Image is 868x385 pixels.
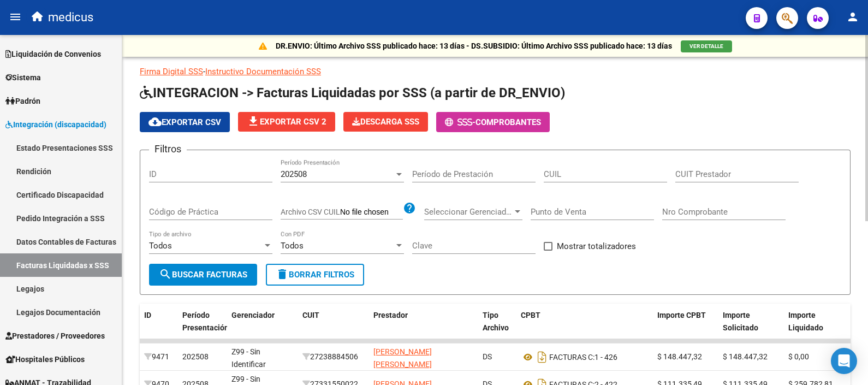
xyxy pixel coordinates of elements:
[784,304,849,352] datatable-header-cell: Importe Liquidado
[144,351,174,363] div: 9471
[549,353,594,362] span: FACTURAS C:
[657,311,706,319] span: Importe CPBT
[788,352,809,361] span: $ 0,00
[723,352,768,361] span: $ 148.447,32
[475,117,541,127] span: Comprobantes
[521,348,649,366] div: 1 - 426
[373,347,432,369] span: [PERSON_NAME] [PERSON_NAME]
[373,311,408,319] span: Prestador
[788,311,823,332] span: Importe Liquidado
[140,66,851,78] p: -
[369,304,478,352] datatable-header-cell: Prestador
[276,40,672,52] p: DR.ENVIO: Último Archivo SSS publicado hace: 13 días - DS.SUBSIDIO: Último Archivo SSS publicado ...
[9,10,22,23] mat-icon: menu
[403,202,416,215] mat-icon: help
[352,117,419,127] span: Descarga SSS
[657,352,702,361] span: $ 148.447,32
[298,304,369,352] datatable-header-cell: CUIT
[148,117,221,127] span: Exportar CSV
[231,347,266,369] span: Z99 - Sin Identificar
[281,241,304,251] span: Todos
[718,304,784,352] datatable-header-cell: Importe Solicitado
[831,348,857,374] div: Open Intercom Messenger
[343,112,428,132] app-download-masive: Descarga masiva de comprobantes (adjuntos)
[535,348,549,366] i: Descargar documento
[689,43,723,49] span: VER DETALLE
[266,264,364,286] button: Borrar Filtros
[846,10,859,23] mat-icon: person
[516,304,653,352] datatable-header-cell: CPBT
[140,112,230,132] button: Exportar CSV
[302,351,365,363] div: 27238884506
[276,270,354,280] span: Borrar Filtros
[723,311,758,332] span: Importe Solicitado
[247,115,260,128] mat-icon: file_download
[149,241,172,251] span: Todos
[178,304,227,352] datatable-header-cell: Período Presentación
[182,311,229,332] span: Período Presentación
[5,119,106,131] span: Integración (discapacidad)
[281,208,340,216] span: Archivo CSV CUIL
[149,264,257,286] button: Buscar Facturas
[182,352,209,361] span: 202508
[48,5,93,29] span: medicus
[238,112,335,132] button: Exportar CSV 2
[557,240,636,253] span: Mostrar totalizadores
[5,48,101,60] span: Liquidación de Convenios
[424,207,513,217] span: Seleccionar Gerenciador
[140,304,178,352] datatable-header-cell: ID
[5,95,40,107] span: Padrón
[149,141,187,157] h3: Filtros
[478,304,516,352] datatable-header-cell: Tipo Archivo
[159,268,172,281] mat-icon: search
[5,72,41,84] span: Sistema
[483,352,492,361] span: DS
[302,311,319,319] span: CUIT
[227,304,298,352] datatable-header-cell: Gerenciador
[140,85,565,100] span: INTEGRACION -> Facturas Liquidadas por SSS (a partir de DR_ENVIO)
[653,304,718,352] datatable-header-cell: Importe CPBT
[5,330,105,342] span: Prestadores / Proveedores
[681,40,732,52] button: VER DETALLE
[148,115,162,128] mat-icon: cloud_download
[205,67,321,76] a: Instructivo Documentación SSS
[340,208,403,217] input: Archivo CSV CUIL
[281,169,307,179] span: 202508
[436,112,550,132] button: -Comprobantes
[445,117,475,127] span: -
[231,311,275,319] span: Gerenciador
[5,353,85,365] span: Hospitales Públicos
[276,268,289,281] mat-icon: delete
[343,112,428,132] button: Descarga SSS
[483,311,509,332] span: Tipo Archivo
[521,311,540,319] span: CPBT
[159,270,247,280] span: Buscar Facturas
[140,67,203,76] a: Firma Digital SSS
[144,311,151,319] span: ID
[247,117,326,127] span: Exportar CSV 2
